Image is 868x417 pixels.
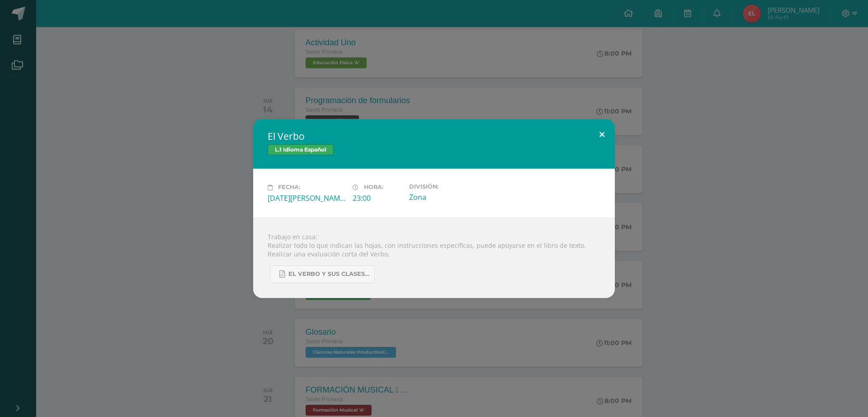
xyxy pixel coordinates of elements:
div: Zona [409,192,487,202]
span: El Verbo y sus clases..pdf [288,270,370,278]
div: [DATE][PERSON_NAME] [268,193,345,203]
div: Trabajo en casa: Realizar todo lo que indican las hojas, con instrucciones específicas, puede apo... [253,218,615,298]
label: División: [409,183,487,190]
span: Fecha: [278,184,300,191]
button: Close (Esc) [589,119,615,150]
a: El Verbo y sus clases..pdf [270,265,375,283]
span: L.1 Idioma Español [268,144,334,155]
h2: El Verbo [268,130,600,142]
div: 23:00 [353,193,402,203]
span: Hora: [364,184,383,191]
